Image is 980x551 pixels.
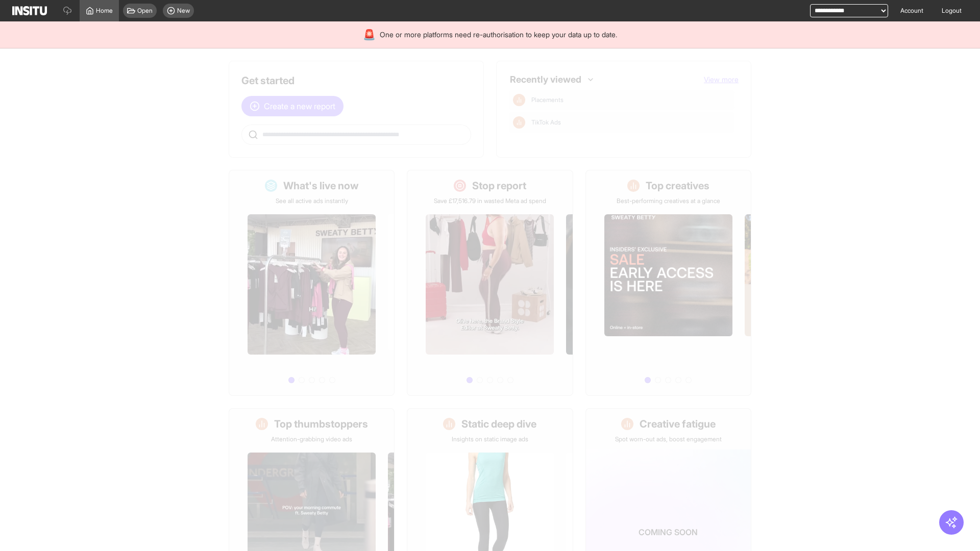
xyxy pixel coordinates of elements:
span: Home [96,7,113,15]
span: Open [137,7,153,15]
div: 🚨 [363,28,376,42]
span: New [177,7,190,15]
img: Logo [12,6,47,15]
span: One or more platforms need re-authorisation to keep your data up to date. [380,30,617,40]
